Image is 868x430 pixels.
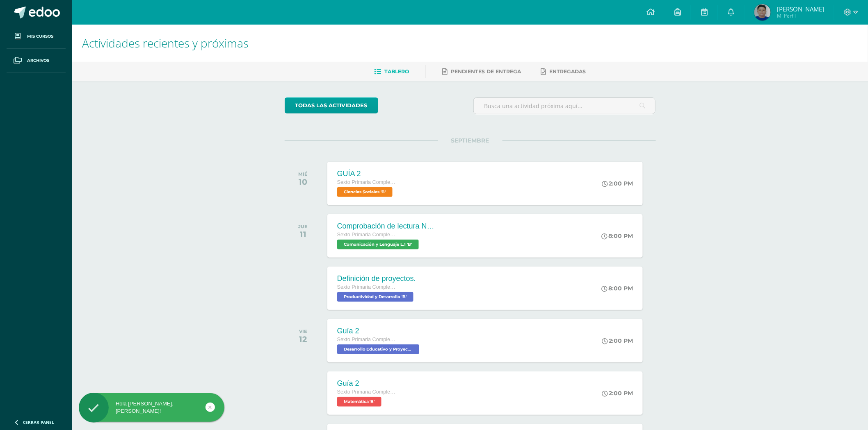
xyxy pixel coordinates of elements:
span: Sexto Primaria Complementaria [337,284,399,290]
div: Guía 2 [337,327,421,335]
div: Definición de proyectos. [337,274,416,283]
span: Mis cursos [27,33,53,40]
a: Entregadas [541,65,586,78]
div: JUE [298,224,308,229]
div: 12 [299,334,307,344]
div: 2:00 PM [602,337,633,344]
div: VIE [299,328,307,334]
span: Cerrar panel [23,419,54,425]
a: Tablero [374,65,409,78]
div: Guía 2 [337,379,399,388]
div: 2:00 PM [602,389,633,397]
span: Pendientes de entrega [451,68,521,75]
span: [PERSON_NAME] [777,5,824,13]
span: SEPTIEMBRE [438,137,503,144]
div: MIÉ [298,171,308,177]
span: Archivos [27,57,49,64]
span: Sexto Primaria Complementaria [337,389,399,395]
span: Sexto Primaria Complementaria [337,179,399,185]
div: GUÍA 2 [337,170,399,178]
div: 8:00 PM [601,232,633,240]
div: 2:00 PM [602,180,633,187]
span: Productividad y Desarrollo 'B' [337,292,413,302]
div: 8:00 PM [601,285,633,292]
a: todas las Actividades [285,97,378,113]
span: Sexto Primaria Complementaria [337,232,399,238]
div: 11 [298,229,308,239]
span: Matemática 'B' [337,397,381,407]
span: Actividades recientes y próximas [82,35,249,51]
div: Hola [PERSON_NAME], [PERSON_NAME]! [79,400,224,415]
span: Entregadas [549,68,586,75]
a: Archivos [7,49,66,73]
span: Comunicación y Lenguaje L.1 'B' [337,240,419,249]
span: Desarrollo Educativo y Proyecto de Vida 'B' [337,344,419,354]
span: Sexto Primaria Complementaria [337,337,399,342]
img: 57a48d8702f892de463ac40911e205c9.png [754,4,771,20]
a: Pendientes de entrega [442,65,521,78]
span: Ciencias Sociales 'B' [337,187,393,197]
div: Comprobación de lectura No.3 (Parcial). [337,222,436,231]
a: Mis cursos [7,25,66,49]
div: 10 [298,177,308,187]
span: Tablero [384,68,409,75]
span: Mi Perfil [777,12,824,19]
input: Busca una actividad próxima aquí... [474,98,656,114]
